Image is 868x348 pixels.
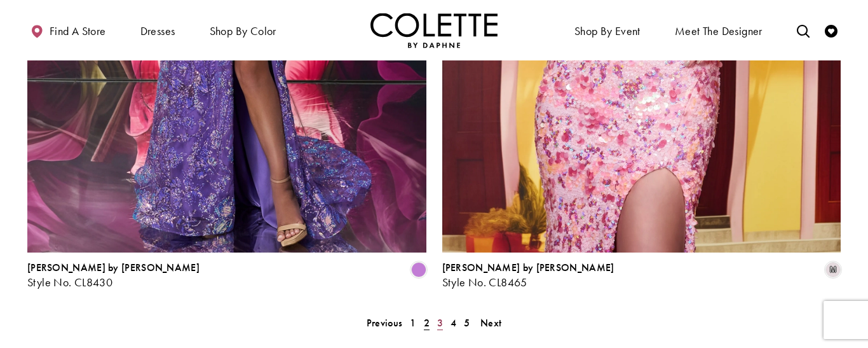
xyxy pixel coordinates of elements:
[140,25,175,38] span: Dresses
[574,25,641,38] span: Shop By Event
[370,13,498,48] a: Visit Home Page
[442,262,614,289] div: Colette by Daphne Style No. CL8465
[477,314,505,332] a: Next Page
[464,316,470,330] span: 5
[794,13,813,48] a: Toggle search
[822,13,841,48] a: Check Wishlist
[825,262,841,277] i: Pink/Multi
[451,316,456,330] span: 4
[411,262,426,277] i: Orchid
[675,25,763,38] span: Meet the designer
[672,13,766,48] a: Meet the designer
[27,262,200,289] div: Colette by Daphne Style No. CL8430
[370,13,498,48] img: Colette by Daphne
[433,314,447,332] a: 3
[50,25,106,38] span: Find a store
[442,261,614,274] span: [PERSON_NAME] by [PERSON_NAME]
[27,13,109,48] a: Find a store
[460,314,473,332] a: 5
[363,314,406,332] a: Prev Page
[210,25,276,38] span: Shop by color
[447,314,460,332] a: 4
[137,13,179,48] span: Dresses
[480,316,501,330] span: Next
[406,314,419,332] a: 1
[410,316,416,330] span: 1
[367,316,402,330] span: Previous
[437,316,443,330] span: 3
[442,275,527,289] span: Style No. CL8465
[424,316,430,330] span: 2
[27,261,200,274] span: [PERSON_NAME] by [PERSON_NAME]
[207,13,280,48] span: Shop by color
[27,275,112,289] span: Style No. CL8430
[571,13,644,48] span: Shop By Event
[420,314,433,332] span: Current page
